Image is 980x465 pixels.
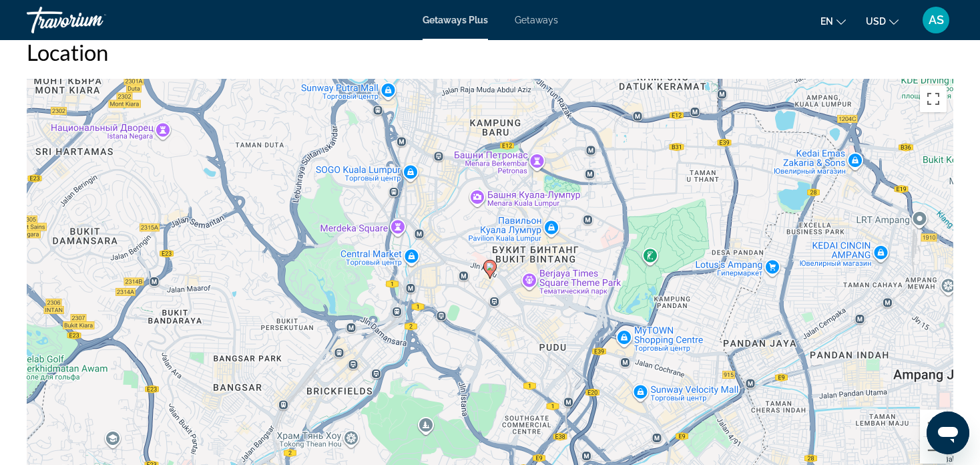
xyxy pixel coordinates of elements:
[927,412,969,454] iframe: Кнопка запуска окна обмена сообщениями
[920,410,947,436] button: Увеличить
[820,11,846,31] button: Change language
[866,16,886,27] span: USD
[866,11,899,31] button: Change currency
[820,16,833,27] span: en
[929,13,944,27] span: AS
[423,15,488,25] a: Getaways Plus
[920,437,947,464] button: Уменьшить
[27,39,953,65] h2: Location
[515,15,558,25] a: Getaways
[920,86,947,112] button: Включить полноэкранный режим
[919,6,953,34] button: User Menu
[27,3,160,37] a: Travorium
